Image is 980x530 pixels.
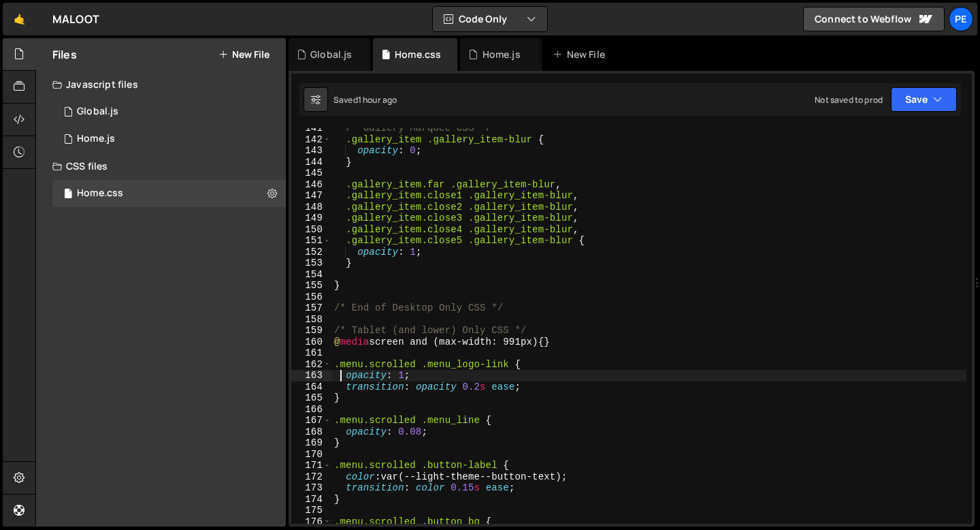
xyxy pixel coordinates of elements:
div: 16127/43336.js [52,125,286,153]
a: 🤙 [3,3,36,35]
div: 174 [291,494,331,505]
div: Global.js [310,48,352,61]
div: 170 [291,449,331,461]
a: Pe [949,7,973,31]
div: 173 [291,482,331,494]
div: 162 [291,359,331,371]
div: Not saved to prod [815,94,883,106]
div: 142 [291,134,331,146]
div: Home.css [395,48,441,61]
div: 166 [291,404,331,416]
div: Global.js [77,106,118,118]
div: 167 [291,415,331,426]
div: 141 [291,123,331,134]
div: 1 hour ago [358,94,397,106]
div: 163 [291,370,331,381]
div: New File [553,48,610,61]
a: Connect to Webflow [803,7,945,31]
div: 158 [291,314,331,326]
div: 148 [291,202,331,213]
div: 157 [291,302,331,314]
div: 146 [291,179,331,191]
div: 168 [291,426,331,438]
div: MALOOT [52,11,99,27]
div: 172 [291,471,331,483]
div: 169 [291,437,331,449]
div: 147 [291,190,331,202]
div: 159 [291,325,331,337]
div: 16127/43325.js [52,98,286,125]
div: 155 [291,280,331,292]
div: 150 [291,224,331,236]
div: 144 [291,157,331,168]
div: 151 [291,235,331,247]
div: Home.js [77,133,115,145]
div: 154 [291,269,331,281]
div: 156 [291,292,331,303]
div: 152 [291,247,331,258]
div: 164 [291,381,331,393]
div: 171 [291,460,331,471]
button: New File [218,49,269,60]
div: 16127/43667.css [52,180,286,207]
div: Home.css [77,187,123,200]
div: 160 [291,337,331,348]
button: Code Only [433,7,547,31]
button: Save [891,87,957,112]
div: 143 [291,145,331,157]
div: 161 [291,347,331,359]
div: 165 [291,392,331,404]
div: Home.js [483,48,521,61]
div: 175 [291,505,331,516]
div: CSS files [36,153,286,180]
div: Javascript files [36,71,286,98]
div: 145 [291,168,331,179]
div: Saved [333,94,397,106]
h2: Files [52,47,77,62]
div: 153 [291,258,331,269]
div: 176 [291,516,331,528]
div: 149 [291,213,331,224]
